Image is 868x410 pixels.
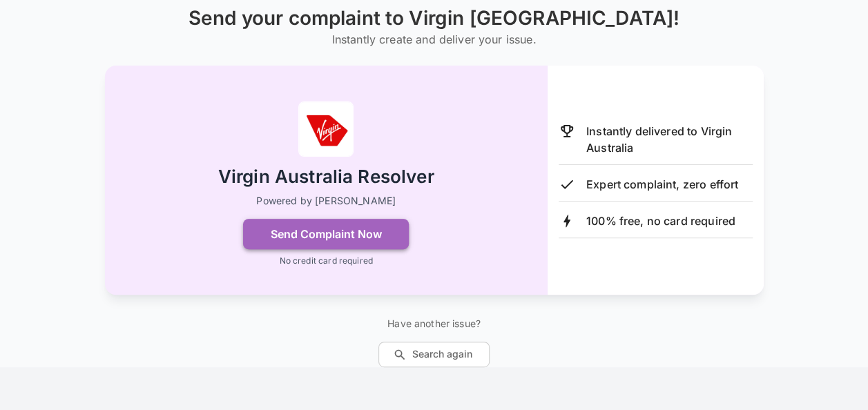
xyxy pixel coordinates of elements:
[586,176,738,193] p: Expert complaint, zero effort
[189,7,679,30] h1: Send your complaint to Virgin [GEOGRAPHIC_DATA]!
[189,30,679,49] h6: Instantly create and deliver your issue.
[586,213,735,229] p: 100% free, no card required
[218,165,434,189] h2: Virgin Australia Resolver
[298,101,354,157] img: Virgin Australia
[378,317,490,331] p: Have another issue?
[279,255,372,267] p: No credit card required
[243,219,409,249] button: Send Complaint Now
[256,194,396,208] p: Powered by [PERSON_NAME]
[586,123,753,156] p: Instantly delivered to Virgin Australia
[378,342,490,367] button: Search again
